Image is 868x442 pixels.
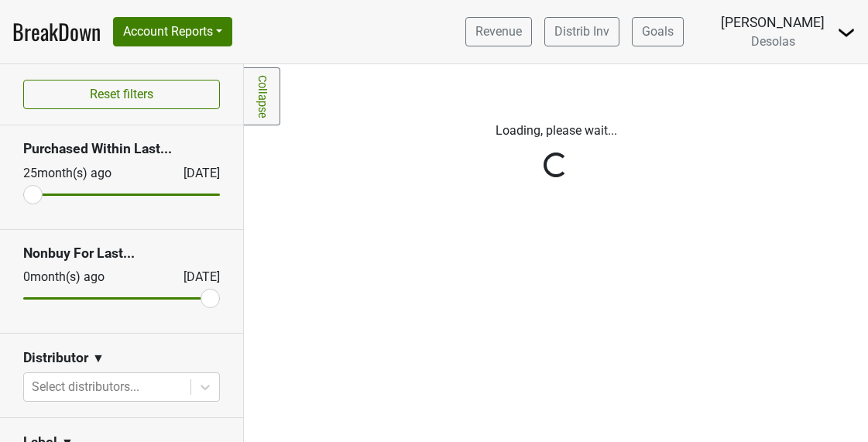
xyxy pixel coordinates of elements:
a: Revenue [465,17,532,46]
img: Dropdown Menu [837,23,856,42]
p: Loading, please wait... [256,122,856,140]
span: Desolas [751,34,795,49]
div: [PERSON_NAME] [721,12,825,33]
a: Collapse [244,67,280,125]
a: BreakDown [12,15,101,48]
button: Account Reports [113,17,232,46]
a: Goals [632,17,684,46]
a: Distrib Inv [544,17,619,46]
